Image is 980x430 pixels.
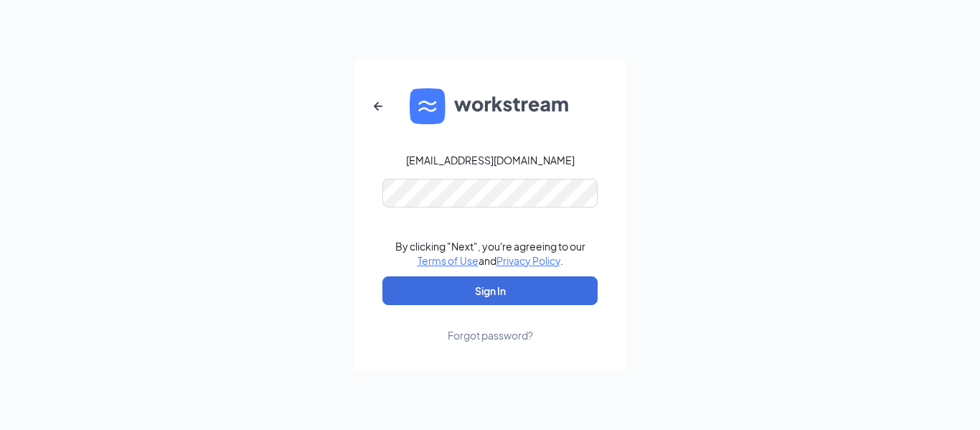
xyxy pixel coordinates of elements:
button: Sign In [382,276,598,305]
button: ArrowLeftNew [361,89,395,123]
a: Terms of Use [418,254,479,267]
div: [EMAIL_ADDRESS][DOMAIN_NAME] [406,153,575,167]
div: Forgot password? [448,328,533,342]
img: WS logo and Workstream text [410,88,570,124]
div: By clicking "Next", you're agreeing to our and . [395,239,585,268]
a: Forgot password? [448,305,533,342]
a: Privacy Policy [496,254,560,267]
svg: ArrowLeftNew [369,98,387,115]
